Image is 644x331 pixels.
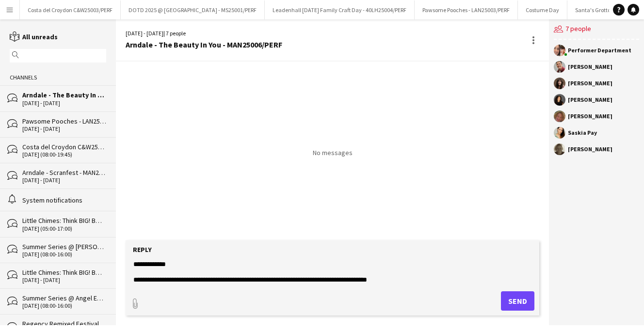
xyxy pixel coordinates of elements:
div: Pawsome Pooches - LAN25003/PERF [22,117,106,126]
div: [DATE] (08:00-19:45) [22,151,106,158]
div: [DATE] (05:00-17:00) [22,225,106,232]
div: Performer Department [568,47,631,53]
div: [PERSON_NAME] [568,64,612,70]
div: Arndale - The Beauty In You - MAN25006/PERF [126,40,282,49]
label: Reply [133,245,152,254]
div: Arndale - Scranfest - MAN25003/PERF [22,168,106,177]
button: Leadenhall [DATE] Family Craft Day - 40LH25004/PERF [265,0,415,19]
p: No messages [313,148,353,157]
button: Costume Day [518,0,567,19]
div: [DATE] (08:00-16:00) [22,251,106,258]
div: [DATE] (08:00-16:00) [22,302,106,309]
div: [PERSON_NAME] [568,146,612,152]
div: [DATE] - [DATE] | 7 people [126,29,282,38]
button: DOTD 2025 @ [GEOGRAPHIC_DATA] - MS25001/PERF [121,0,265,19]
button: Pawsome Pooches - LAN25003/PERF [415,0,518,19]
div: [PERSON_NAME] [568,113,612,119]
div: Costa del Croydon C&W25003/PERF BINGO on the BEACH [22,142,106,151]
div: 7 people [554,19,639,40]
div: [DATE] - [DATE] [22,177,106,184]
div: [DATE] - [DATE] [22,126,106,132]
div: Little Chimes: Think BIG! BWCH25003/PERF [22,216,106,225]
div: Summer Series @ [PERSON_NAME] & Wingz [22,242,106,251]
div: [PERSON_NAME] [568,97,612,103]
div: [DATE] - [DATE] [22,100,106,107]
a: All unreads [10,32,58,41]
div: Summer Series @ Angel Egg Soliders [22,294,106,302]
button: Send [501,291,534,311]
div: Saskia Pay [568,130,597,136]
div: [PERSON_NAME] [568,80,612,86]
button: Costa del Croydon C&W25003/PERF [20,0,121,19]
div: [DATE] - [DATE] [22,277,106,284]
div: Little Chimes: Think BIG! BWCH25003/PERF [22,268,106,277]
div: System notifications [22,196,106,205]
div: Arndale - The Beauty In You - MAN25006/PERF [22,91,106,99]
div: Regency Remixed Festival Place FP25002/PERF [22,319,106,328]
